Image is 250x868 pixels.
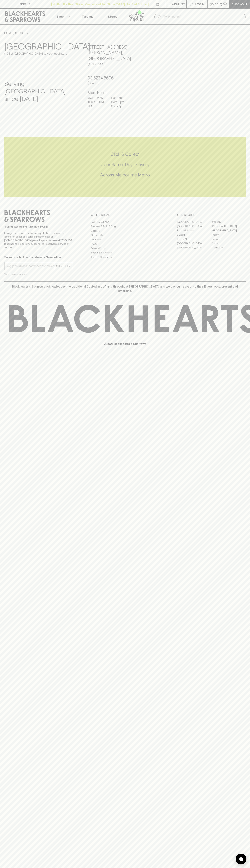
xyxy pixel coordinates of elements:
p: Set [GEOGRAPHIC_DATA] as your local store [9,51,67,56]
h5: Click & Collect [4,151,246,157]
p: OUR STORES [177,213,246,217]
a: Privacy Policy [91,246,159,250]
a: Directions [88,62,105,66]
a: Tastings [75,9,100,24]
p: Subscribe to The Blackhearts Newsletter [4,255,73,259]
a: Elwood [177,233,211,237]
h3: [GEOGRAPHIC_DATA] [4,41,79,51]
a: Gift Cards [91,237,159,242]
input: Try "Pinot noir" [163,14,243,20]
p: We will never spam you [4,272,73,276]
p: Checkout [231,2,247,6]
a: [GEOGRAPHIC_DATA] [177,246,211,250]
p: It is against the law to sell or supply alcohol to, or to obtain alcohol on behalf of a person un... [4,231,73,249]
p: Tastings [82,14,93,19]
strong: Liquor License #32064953 [39,239,72,242]
p: SUN [88,104,105,108]
a: Thornbury [211,246,246,250]
a: [GEOGRAPHIC_DATA] [211,224,246,228]
p: SUBSCRIBE [56,264,71,268]
h4: Serving [GEOGRAPHIC_DATA] since [DATE] [4,80,79,103]
p: Sibling owned and run since [DATE] [4,225,73,228]
p: 11am - 9pm [111,100,129,104]
p: Blackhearts & Sparrows acknowledges the traditional Custodians of land throughout [GEOGRAPHIC_DAT... [7,284,243,293]
h5: [STREET_ADDRESS][PERSON_NAME] , [GEOGRAPHIC_DATA] [88,44,162,61]
h5: Uber Same-Day Delivery [4,162,246,168]
a: Braddon [211,220,246,224]
p: 0 [224,3,226,5]
div: Call to action block [4,137,246,197]
p: Shop [56,14,64,19]
h5: Across Melbourne Metro [4,172,246,178]
p: OTHER AREAS [91,213,159,217]
p: $0.00 [210,2,218,6]
p: 11am - 8pm [111,96,129,100]
a: Business & Bulk Gifting [91,224,159,229]
a: STORES [15,31,26,35]
img: bubble-icon [239,857,243,861]
p: THURS - SAT [88,100,105,104]
p: 11am - 8pm [111,104,129,108]
a: Shipping Information [91,251,159,255]
a: Contact Us [91,233,159,237]
a: HOME [4,31,13,35]
button: SUBSCRIBE [55,262,73,270]
p: Wishlist [172,2,185,6]
a: Brunswick West [177,228,211,233]
p: MON - WED [88,96,105,100]
p: Login [195,2,204,6]
a: FAQ's [91,242,159,246]
a: Call [88,81,99,85]
a: [GEOGRAPHIC_DATA] [177,220,211,224]
button: Shop [50,9,75,24]
a: Geelong [211,237,246,241]
a: Fitzroy North [177,237,211,241]
a: [GEOGRAPHIC_DATA] [211,228,246,233]
a: [GEOGRAPHIC_DATA] [177,224,211,228]
h5: 03 6234 8696 [88,75,162,81]
input: e.g. jane@blackheartsandsparrows.com.au [7,263,55,269]
h6: Store Hours [88,90,162,96]
a: Careers [91,229,159,233]
a: Terms & Conditions [91,255,159,259]
a: Bottle Drop FAQ's [91,220,159,224]
a: Prahran [211,241,246,246]
p: FIND US [19,2,31,6]
a: Fitzroy [211,233,246,237]
a: Stores [100,9,125,24]
a: [GEOGRAPHIC_DATA] [177,241,211,246]
p: Stores [108,14,117,19]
